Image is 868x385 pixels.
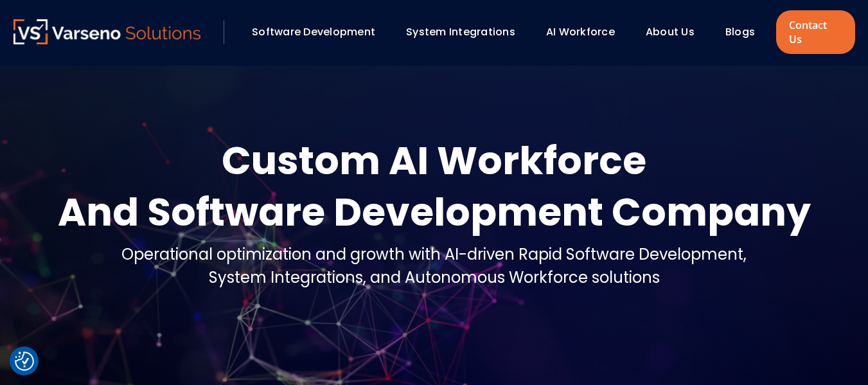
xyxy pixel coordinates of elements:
[540,21,633,43] div: AI Workforce
[58,135,811,186] div: Custom AI Workforce
[15,352,34,371] button: Cookie Settings
[13,19,201,44] img: Varseno Solutions – Product Engineering & IT Services
[58,186,811,238] div: And Software Development Company
[646,24,695,39] a: About Us
[121,243,747,266] div: Operational optimization and growth with AI-driven Rapid Software Development,
[406,24,515,39] a: System Integrations
[15,352,34,371] img: Revisit consent button
[252,24,375,39] a: Software Development
[639,21,713,43] div: About Us
[776,10,855,54] a: Contact Us
[121,266,747,289] div: System Integrations, and Autonomous Workforce solutions
[725,24,755,39] a: Blogs
[245,21,393,43] div: Software Development
[546,24,615,39] a: AI Workforce
[400,21,533,43] div: System Integrations
[719,21,773,43] div: Blogs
